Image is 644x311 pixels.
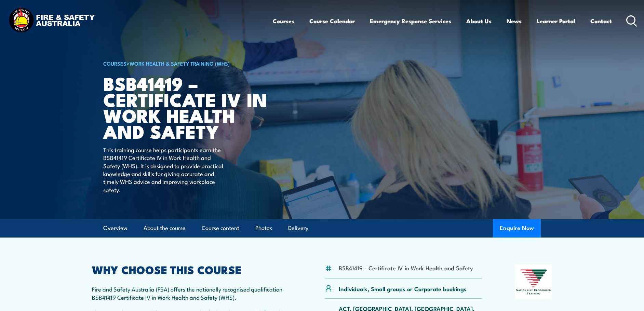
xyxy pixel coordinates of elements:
[92,265,292,274] h2: WHY CHOOSE THIS COURSE
[515,265,552,299] img: Nationally Recognised Training logo.
[273,12,294,30] a: Courses
[339,264,473,272] li: BSB41419 - Certificate IV in Work Health and Safety
[130,59,230,67] a: Work Health & Safety Training (WHS)
[103,75,272,139] h1: BSB41419 – Certificate IV in Work Health and Safety
[339,285,467,293] p: Individuals, Small groups or Corporate bookings
[103,59,126,67] a: COURSES
[370,12,451,30] a: Emergency Response Services
[103,146,228,193] p: This training course helps participants earn the BSB41419 Certificate IV in Work Health and Safet...
[288,219,308,237] a: Delivery
[309,12,355,30] a: Course Calendar
[507,12,522,30] a: News
[202,219,239,237] a: Course content
[103,59,272,67] h6: >
[255,219,272,237] a: Photos
[493,219,541,238] button: Enquire Now
[103,219,128,237] a: Overview
[92,285,292,301] p: Fire and Safety Australia (FSA) offers the nationally recognised qualification BSB41419 Certifica...
[466,12,492,30] a: About Us
[590,12,612,30] a: Contact
[537,12,575,30] a: Learner Portal
[144,219,186,237] a: About the course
